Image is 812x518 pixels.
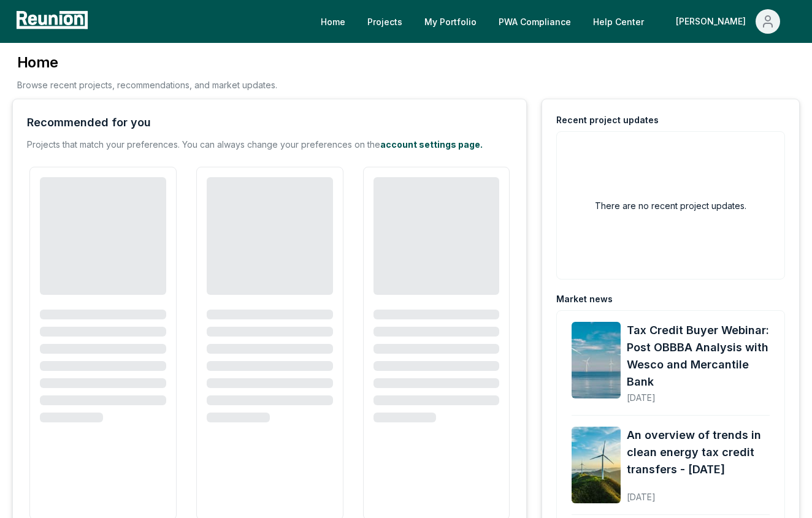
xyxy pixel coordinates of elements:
img: Tax Credit Buyer Webinar: Post OBBBA Analysis with Wesco and Mercantile Bank [572,322,621,398]
div: Recommended for you [27,114,151,131]
p: Browse recent projects, recommendations, and market updates. [17,78,277,91]
a: Tax Credit Buyer Webinar: Post OBBBA Analysis with Wesco and Mercantile Bank [572,322,621,404]
a: Home [311,9,355,34]
a: An overview of trends in clean energy tax credit transfers - [DATE] [627,427,770,478]
a: Projects [358,9,412,34]
a: account settings page. [380,139,483,150]
a: Tax Credit Buyer Webinar: Post OBBBA Analysis with Wesco and Mercantile Bank [627,322,770,390]
a: PWA Compliance [489,9,581,34]
a: My Portfolio [415,9,486,34]
div: [PERSON_NAME] [676,9,751,34]
button: [PERSON_NAME] [666,9,790,34]
div: [DATE] [627,482,770,503]
h3: Home [17,53,277,72]
div: Recent project updates [556,114,659,126]
div: Market news [556,293,613,305]
span: Projects that match your preferences. You can always change your preferences on the [27,139,380,150]
nav: Main [311,9,800,34]
img: An overview of trends in clean energy tax credit transfers - August 2025 [572,427,621,503]
div: [DATE] [627,383,770,404]
a: Help Center [583,9,654,34]
h2: There are no recent project updates. [595,199,746,212]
